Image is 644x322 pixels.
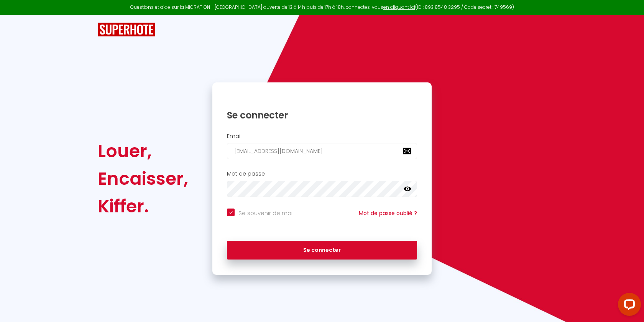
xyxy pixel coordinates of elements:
[227,143,417,159] input: Ton Email
[227,171,417,177] h2: Mot de passe
[227,241,417,260] button: Se connecter
[612,290,644,322] iframe: LiveChat chat widget
[227,133,417,140] h2: Email
[98,137,188,165] div: Louer,
[98,23,155,37] img: SuperHote logo
[383,4,415,10] a: en cliquant ici
[227,109,417,121] h1: Se connecter
[98,165,188,192] div: Encaisser,
[359,209,417,217] a: Mot de passe oublié ?
[98,192,188,220] div: Kiffer.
